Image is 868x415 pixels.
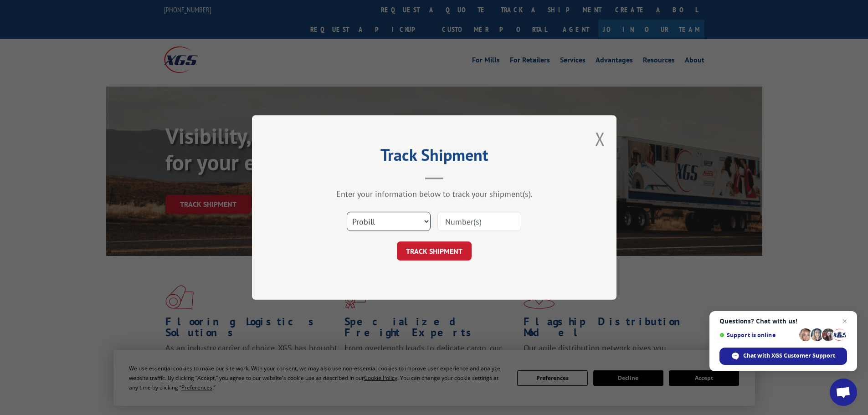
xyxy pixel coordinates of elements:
[719,318,847,325] span: Questions? Chat with us!
[437,212,521,231] input: Number(s)
[839,316,850,327] span: Close chat
[743,352,835,360] span: Chat with XGS Customer Support
[830,379,857,406] div: Open chat
[719,348,847,365] div: Chat with XGS Customer Support
[397,241,472,261] button: TRACK SHIPMENT
[719,332,796,338] span: Support is online
[595,127,605,151] button: Close modal
[298,189,571,199] div: Enter your information below to track your shipment(s).
[298,149,571,166] h2: Track Shipment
